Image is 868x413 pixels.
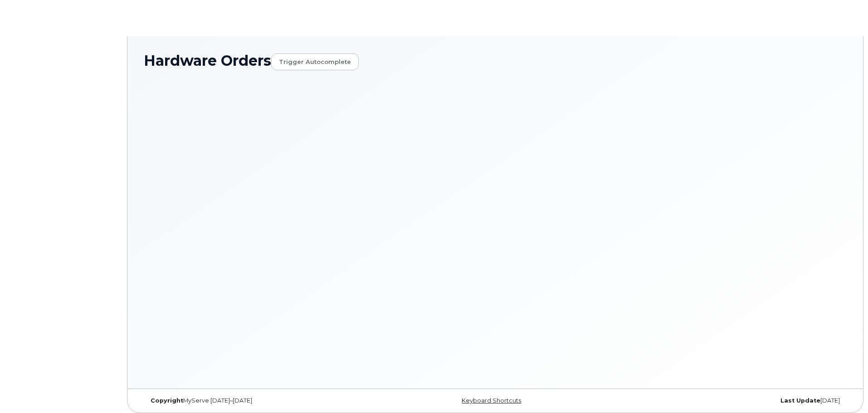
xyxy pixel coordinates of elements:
[462,397,521,404] a: Keyboard Shortcuts
[144,53,847,70] h1: Hardware Orders
[271,53,359,70] a: Trigger autocomplete
[612,397,847,404] div: [DATE]
[151,397,183,404] strong: Copyright
[780,397,820,404] strong: Last Update
[144,397,378,404] div: MyServe [DATE]–[DATE]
